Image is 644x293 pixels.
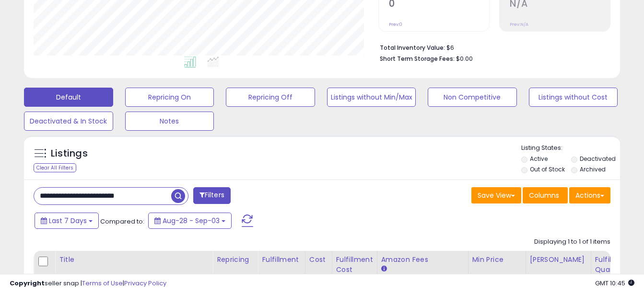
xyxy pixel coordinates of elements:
div: Clear All Filters [34,163,76,172]
div: Displaying 1 to 1 of 1 items [534,237,610,247]
button: Default [24,88,113,107]
span: Last 7 Days [49,216,87,225]
button: Actions [569,187,610,203]
div: Fulfillment Cost [336,255,373,275]
label: Out of Stock [530,165,565,173]
button: Save View [471,187,521,203]
span: Compared to: [100,217,144,226]
label: Archived [580,165,606,173]
div: seller snap | | [10,279,166,288]
div: Repricing [217,255,254,265]
span: 2025-09-11 10:45 GMT [595,279,634,288]
button: Aug-28 - Sep-03 [148,213,232,229]
h5: Listings [51,147,88,160]
div: Min Price [472,255,522,265]
small: Prev: 0 [389,22,402,27]
a: Terms of Use [82,279,123,288]
strong: Copyright [10,279,45,288]
button: Repricing Off [226,88,315,107]
label: Deactivated [580,155,616,163]
button: Non Competitive [428,88,517,107]
span: Columns [529,191,559,200]
button: Listings without Min/Max [327,88,416,107]
button: Columns [523,187,568,203]
a: Privacy Policy [124,279,166,288]
div: [PERSON_NAME] [530,255,587,265]
small: Prev: N/A [510,22,528,27]
div: Fulfillable Quantity [595,255,628,275]
b: Short Term Storage Fees: [380,55,455,63]
button: Filters [193,187,231,204]
span: Aug-28 - Sep-03 [163,216,220,225]
div: Title [59,255,209,265]
b: Total Inventory Value: [380,44,445,52]
div: Amazon Fees [381,255,464,265]
span: $0.00 [456,54,473,63]
button: Deactivated & In Stock [24,112,113,131]
button: Last 7 Days [35,213,99,229]
label: Active [530,155,548,163]
div: Cost [309,255,328,265]
button: Listings without Cost [529,88,618,107]
p: Listing States: [521,144,620,153]
button: Notes [125,112,214,131]
li: $6 [380,41,603,53]
div: Fulfillment [262,255,301,265]
button: Repricing On [125,88,214,107]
